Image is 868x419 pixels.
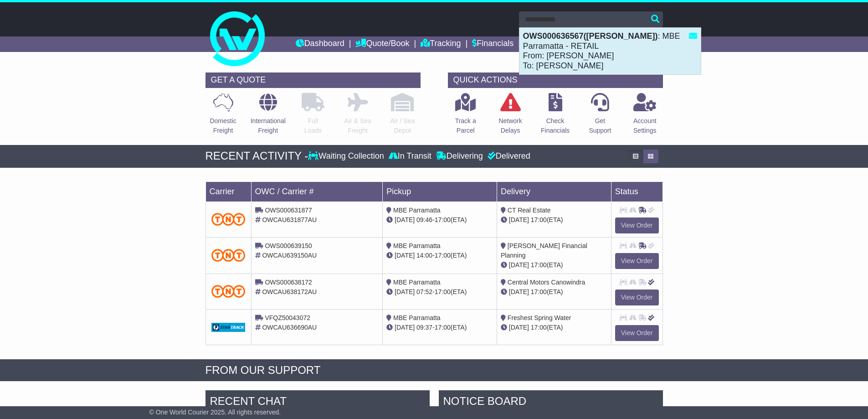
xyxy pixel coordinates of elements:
div: - (ETA) [386,287,493,297]
div: GET A QUOTE [205,72,421,88]
span: 09:46 [416,216,432,223]
p: Track a Parcel [455,116,476,135]
span: Central Motors Canowindra [508,279,585,286]
div: In Transit [386,151,434,161]
p: Air & Sea Freight [344,116,371,135]
span: OWS000639150 [265,242,312,249]
p: Account Settings [633,116,657,135]
span: [DATE] [509,288,529,295]
span: 07:52 [416,288,432,295]
span: [DATE] [395,288,415,295]
span: 17:00 [435,216,451,223]
span: Freshest Spring Water [508,314,571,321]
span: 17:00 [531,261,547,269]
td: Carrier [205,181,251,202]
td: Status [611,181,663,202]
div: - (ETA) [386,323,493,332]
a: View Order [615,325,659,341]
div: Delivering [434,151,485,161]
img: TNT_Domestic.png [211,213,246,225]
span: OWS000638172 [265,279,312,286]
div: Delivered [485,151,530,161]
td: Delivery [497,181,611,202]
span: 14:00 [416,252,432,259]
span: 09:37 [416,324,432,331]
a: View Order [615,217,659,233]
div: (ETA) [501,287,607,297]
span: 17:00 [435,288,451,295]
p: Network Delays [498,116,522,135]
a: AccountSettings [633,93,657,140]
span: [PERSON_NAME] Financial Planning [501,242,587,259]
img: TNT_Domestic.png [211,285,246,297]
span: MBE Parramatta [393,242,440,249]
a: InternationalFreight [250,93,286,140]
div: (ETA) [501,323,607,332]
span: MBE Parramatta [393,207,440,214]
div: : MBE Parramatta - RETAIL From: [PERSON_NAME] To: [PERSON_NAME] [519,28,701,74]
span: 17:00 [531,216,547,223]
div: NOTICE BOARD [439,390,663,415]
p: Air / Sea Depot [390,116,415,135]
div: - (ETA) [386,251,493,260]
span: OWCAU636690AU [262,324,317,331]
span: [DATE] [509,216,529,223]
span: 17:00 [531,324,547,331]
a: GetSupport [588,93,611,140]
span: VFQZ50043072 [265,314,310,321]
a: View Order [615,290,659,305]
div: - (ETA) [386,215,493,225]
span: [DATE] [395,216,415,223]
a: Tracking [421,36,461,52]
div: RECENT CHAT [205,390,430,415]
div: FROM OUR SUPPORT [205,364,663,377]
span: 17:00 [531,288,547,295]
td: OWC / Carrier # [251,181,383,202]
p: International Freight [251,116,286,135]
p: Get Support [589,116,611,135]
div: QUICK ACTIONS [448,72,663,88]
a: Track aParcel [455,93,477,140]
span: MBE Parramatta [393,279,440,286]
p: Check Financials [541,116,570,135]
span: 17:00 [435,252,451,259]
a: NetworkDelays [498,93,522,140]
div: (ETA) [501,215,607,225]
a: CheckFinancials [540,93,570,140]
a: Dashboard [296,36,344,52]
span: OWCAU638172AU [262,288,317,295]
img: GetCarrierServiceDarkLogo [211,323,246,332]
span: © One World Courier 2025. All rights reserved. [149,409,281,416]
p: Domestic Freight [210,116,236,135]
span: [DATE] [509,261,529,269]
span: MBE Parramatta [393,314,440,321]
div: Waiting Collection [308,151,386,161]
span: OWS000631877 [265,207,312,214]
img: TNT_Domestic.png [211,249,246,261]
p: Full Loads [302,116,324,135]
span: OWCAU639150AU [262,252,317,259]
div: RECENT ACTIVITY - [205,150,308,163]
a: Quote/Book [355,36,409,52]
a: Financials [472,36,514,52]
span: [DATE] [395,252,415,259]
span: [DATE] [509,324,529,331]
span: [DATE] [395,324,415,331]
span: OWCAU631877AU [262,216,317,223]
a: View Order [615,253,659,269]
a: DomesticFreight [209,93,236,140]
span: CT Real Estate [508,207,551,214]
strong: OWS000636567([PERSON_NAME]) [523,31,658,41]
td: Pickup [383,181,497,202]
div: (ETA) [501,260,607,270]
span: 17:00 [435,324,451,331]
